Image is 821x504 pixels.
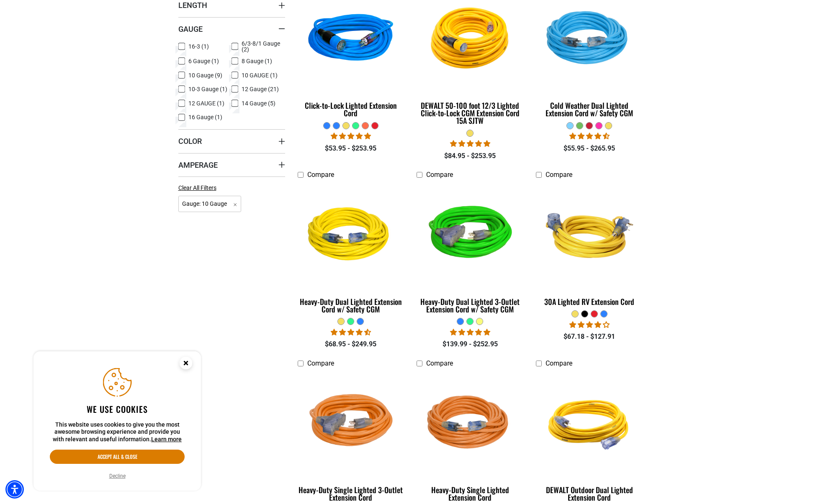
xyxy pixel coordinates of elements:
button: Close this option [171,351,201,377]
div: $55.95 - $265.95 [536,143,643,154]
span: Color [178,136,202,146]
a: Gauge: 10 Gauge [178,200,242,207]
summary: Color [178,129,285,153]
div: DEWALT Outdoor Dual Lighted Extension Cord [536,486,643,501]
span: 12 GAUGE (1) [188,100,224,106]
div: $53.95 - $253.95 [298,143,404,154]
span: 4.87 stars [331,132,371,140]
aside: Cookie Consent [33,351,201,491]
button: Decline [107,472,128,480]
img: yellow [298,187,404,283]
a: This website uses cookies to give you the most awesome browsing experience and provide you with r... [151,436,182,443]
span: Gauge: 10 Gauge [178,196,242,212]
span: Clear All Filters [178,184,216,191]
div: $84.95 - $253.95 [417,151,523,161]
span: Amperage [178,160,218,170]
span: 12 Gauge (21) [242,86,279,92]
span: 10-3 Gauge (1) [188,86,227,92]
p: This website uses cookies to give you the most awesome browsing experience and provide you with r... [50,421,185,443]
div: $67.18 - $127.91 [536,332,643,342]
div: 30A Lighted RV Extension Cord [536,298,643,305]
span: Compare [546,359,572,367]
div: Heavy-Duty Single Lighted Extension Cord [417,486,523,501]
span: 16-3 (1) [188,43,209,49]
div: Heavy-Duty Dual Lighted Extension Cord w/ Safety CGM [298,298,404,313]
div: DEWALT 50-100 foot 12/3 Lighted Click-to-Lock CGM Extension Cord 15A SJTW [417,102,523,124]
img: orange [417,376,523,472]
span: Compare [307,359,334,367]
span: 6/3-8/1 Gauge (2) [242,41,282,52]
img: DEWALT Outdoor Dual Lighted Extension Cord [537,376,642,472]
span: 10 Gauge (9) [188,72,222,78]
span: 4.84 stars [450,140,490,148]
span: 8 Gauge (1) [242,58,272,64]
span: 4.62 stars [569,132,610,140]
img: neon green [417,187,523,283]
div: $139.99 - $252.95 [417,339,523,349]
summary: Gauge [178,17,285,41]
span: Compare [426,359,453,367]
summary: Amperage [178,153,285,177]
span: Gauge [178,24,203,34]
div: Cold Weather Dual Lighted Extension Cord w/ Safety CGM [536,102,643,117]
span: Compare [426,171,453,179]
img: orange [298,376,404,472]
span: 4.64 stars [331,328,371,336]
h2: We use cookies [50,404,185,414]
button: Accept all & close [50,450,185,464]
div: Click-to-Lock Lighted Extension Cord [298,102,404,117]
span: 10 GAUGE (1) [242,72,278,78]
span: 4.11 stars [569,321,610,329]
span: 16 Gauge (1) [188,114,222,120]
a: yellow 30A Lighted RV Extension Cord [536,183,643,310]
div: Heavy-Duty Dual Lighted 3-Outlet Extension Cord w/ Safety CGM [417,298,523,313]
a: Clear All Filters [178,184,220,192]
span: 4.92 stars [450,328,490,336]
span: Compare [307,171,334,179]
div: Accessibility Menu [5,480,24,499]
div: $68.95 - $249.95 [298,339,404,349]
img: yellow [537,187,642,283]
span: Length [178,0,207,10]
div: Heavy-Duty Single Lighted 3-Outlet Extension Cord [298,486,404,501]
span: 6 Gauge (1) [188,58,219,64]
a: neon green Heavy-Duty Dual Lighted 3-Outlet Extension Cord w/ Safety CGM [417,183,523,318]
span: Compare [546,171,572,179]
a: yellow Heavy-Duty Dual Lighted Extension Cord w/ Safety CGM [298,183,404,318]
span: 14 Gauge (5) [242,100,275,106]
